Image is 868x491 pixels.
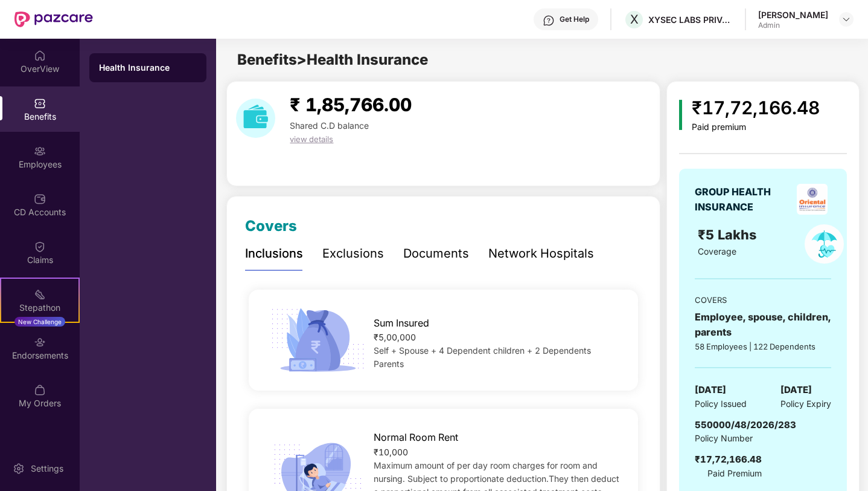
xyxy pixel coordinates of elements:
[34,288,46,301] img: svg+xml;base64,PHN2ZyB4bWxucz0iaHR0cDovL3d3dy53My5vcmcvMjAwMC9zdmciIHdpZHRoPSIyMSIgaGVpZ2h0PSIyMC...
[679,100,682,130] img: icon
[374,446,620,459] div: ₹10,000
[797,184,828,215] img: insurerLogo
[758,9,828,21] div: [PERSON_NAME]
[780,397,831,411] span: Policy Expiry
[374,331,620,344] div: ₹5,00,000
[13,463,25,475] img: svg+xml;base64,PHN2ZyBpZD0iU2V0dGluZy0yMHgyMCIgeG1sbnM9Imh0dHA6Ly93d3cudzMub3JnLzIwMDAvc3ZnIiB3aW...
[560,15,589,24] div: Get Help
[374,345,591,369] span: Self + Spouse + 4 Dependent children + 2 Dependents Parents
[99,62,197,74] div: Health Insurance
[290,120,369,131] span: Shared C.D balance
[630,12,639,27] span: X
[267,305,369,376] img: icon
[695,310,831,340] div: Employee, spouse, children, parents
[290,134,333,144] span: view details
[34,193,46,205] img: svg+xml;base64,PHN2ZyBpZD0iQ0RfQWNjb3VudHMiIGRhdGEtbmFtZT0iQ0QgQWNjb3VudHMiIHhtbG5zPSJodHRwOi8vd3...
[695,184,793,215] div: GROUP HEALTH INSURANCE
[698,227,760,242] span: ₹5 Lakhs
[34,97,46,109] img: svg+xml;base64,PHN2ZyBpZD0iQmVuZWZpdHMiIHhtbG5zPSJodHRwOi8vd3d3LnczLm9yZy8yMDAwL3N2ZyIgd2lkdGg9Ij...
[34,336,46,348] img: svg+xml;base64,PHN2ZyBpZD0iRW5kb3JzZW1lbnRzIiB4bWxucz0iaHR0cDovL3d3dy53My5vcmcvMjAwMC9zdmciIHdpZH...
[758,21,828,30] div: Admin
[692,94,820,122] div: ₹17,72,166.48
[805,224,844,264] img: policyIcon
[245,244,303,263] div: Inclusions
[780,383,812,397] span: [DATE]
[543,15,555,27] img: svg+xml;base64,PHN2ZyBpZD0iSGVscC0zMngzMiIgeG1sbnM9Imh0dHA6Ly93d3cudzMub3JnLzIwMDAvc3ZnIiB3aWR0aD...
[322,244,384,263] div: Exclusions
[374,316,429,331] span: Sum Insured
[841,15,851,24] img: svg+xml;base64,PHN2ZyBpZD0iRHJvcGRvd24tMzJ4MzIiIHhtbG5zPSJodHRwOi8vd3d3LnczLm9yZy8yMDAwL3N2ZyIgd2...
[698,246,736,256] span: Coverage
[1,302,78,314] div: Stepathon
[695,433,753,443] span: Policy Number
[34,145,46,157] img: svg+xml;base64,PHN2ZyBpZD0iRW1wbG95ZWVzIiB4bWxucz0iaHR0cDovL3d3dy53My5vcmcvMjAwMC9zdmciIHdpZHRoPS...
[374,430,458,445] span: Normal Room Rent
[695,419,796,431] span: 550000/48/2026/283
[695,383,726,397] span: [DATE]
[403,244,469,263] div: Documents
[236,99,275,138] img: download
[695,340,831,353] div: 58 Employees | 122 Dependents
[707,467,762,480] span: Paid Premium
[34,384,46,396] img: svg+xml;base64,PHN2ZyBpZD0iTXlfT3JkZXJzIiBkYXRhLW5hbWU9Ik15IE9yZGVycyIgeG1sbnM9Imh0dHA6Ly93d3cudz...
[488,244,594,263] div: Network Hospitals
[14,11,93,27] img: New Pazcare Logo
[695,452,762,467] div: ₹17,72,166.48
[695,294,831,306] div: COVERS
[34,50,46,62] img: svg+xml;base64,PHN2ZyBpZD0iSG9tZSIgeG1sbnM9Imh0dHA6Ly93d3cudzMub3JnLzIwMDAvc3ZnIiB3aWR0aD0iMjAiIG...
[290,94,412,115] span: ₹ 1,85,766.00
[14,317,65,327] div: New Challenge
[648,14,733,25] div: XYSEC LABS PRIVATE LIMITED
[245,217,297,235] span: Covers
[695,397,747,411] span: Policy Issued
[34,241,46,253] img: svg+xml;base64,PHN2ZyBpZD0iQ2xhaW0iIHhtbG5zPSJodHRwOi8vd3d3LnczLm9yZy8yMDAwL3N2ZyIgd2lkdGg9IjIwIi...
[27,463,67,475] div: Settings
[692,122,820,132] div: Paid premium
[237,51,428,68] span: Benefits > Health Insurance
